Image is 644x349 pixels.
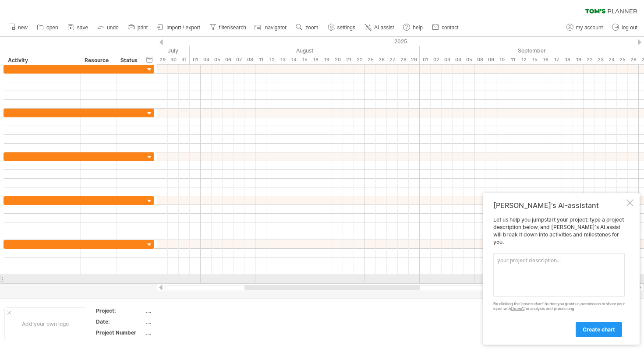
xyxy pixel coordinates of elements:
[337,25,355,31] span: settings
[628,55,639,64] div: Friday, 26 September 2025
[562,55,573,64] div: Thursday, 18 September 2025
[146,329,219,336] div: ....
[511,306,524,311] a: OpenAI
[540,55,551,64] div: Tuesday, 16 September 2025
[6,22,30,33] a: new
[362,22,396,33] a: AI assist
[18,25,28,31] span: new
[288,55,299,64] div: Thursday, 14 August 2025
[573,55,584,64] div: Friday, 19 September 2025
[332,55,343,64] div: Wednesday, 20 August 2025
[493,302,625,311] div: By clicking the 'create chart' button you grant us permission to share your input with for analys...
[190,46,420,55] div: August 2025
[496,55,507,64] div: Wednesday, 10 September 2025
[65,22,91,33] a: save
[223,55,234,64] div: Wednesday, 6 August 2025
[507,55,518,64] div: Thursday, 11 September 2025
[166,25,200,31] span: import / export
[305,25,318,31] span: zoom
[155,22,203,33] a: import / export
[493,201,625,210] div: [PERSON_NAME]'s AI-assistant
[564,22,605,33] a: my account
[551,55,562,64] div: Wednesday, 17 September 2025
[584,55,595,64] div: Monday, 22 September 2025
[529,55,540,64] div: Monday, 15 September 2025
[35,22,61,33] a: open
[277,55,288,64] div: Wednesday, 13 August 2025
[95,22,121,33] a: undo
[8,56,75,65] div: Activity
[343,55,354,64] div: Thursday, 21 August 2025
[387,55,398,64] div: Wednesday, 27 August 2025
[299,55,310,64] div: Friday, 15 August 2025
[321,55,332,64] div: Tuesday, 19 August 2025
[474,55,485,64] div: Monday, 8 September 2025
[85,56,111,65] div: Resource
[179,55,190,64] div: Thursday, 31 July 2025
[617,55,628,64] div: Thursday, 25 September 2025
[485,55,496,64] div: Tuesday, 9 September 2025
[493,216,625,337] div: Let us help you jumpstart your project: type a project description below, and [PERSON_NAME]'s AI ...
[374,25,394,31] span: AI assist
[409,55,420,64] div: Friday, 29 August 2025
[234,55,244,64] div: Thursday, 7 August 2025
[107,25,119,31] span: undo
[518,55,529,64] div: Friday, 12 September 2025
[201,55,212,64] div: Monday, 4 August 2025
[294,22,321,33] a: zoom
[431,55,442,64] div: Tuesday, 2 September 2025
[442,55,453,64] div: Wednesday, 3 September 2025
[326,22,358,33] a: settings
[413,25,423,31] span: help
[610,22,640,33] a: log out
[207,22,249,33] a: filter/search
[430,22,461,33] a: contact
[576,322,622,337] a: create chart
[96,329,144,336] div: Project Number
[138,25,148,31] span: print
[398,55,409,64] div: Thursday, 28 August 2025
[120,56,140,65] div: Status
[77,25,88,31] span: save
[420,55,431,64] div: Monday, 1 September 2025
[146,307,219,314] div: ....
[146,318,219,325] div: ....
[244,55,255,64] div: Friday, 8 August 2025
[376,55,387,64] div: Tuesday, 26 August 2025
[365,55,376,64] div: Monday, 25 August 2025
[442,25,459,31] span: contact
[354,55,365,64] div: Friday, 22 August 2025
[453,55,464,64] div: Thursday, 4 September 2025
[464,55,474,64] div: Friday, 5 September 2025
[96,318,144,325] div: Date:
[212,55,223,64] div: Tuesday, 5 August 2025
[253,22,289,33] a: navigator
[190,55,201,64] div: Friday, 1 August 2025
[622,25,637,31] span: log out
[576,25,603,31] span: my account
[595,55,606,64] div: Tuesday, 23 September 2025
[4,307,86,340] div: Add your own logo
[583,326,615,333] span: create chart
[265,25,287,31] span: navigator
[310,55,321,64] div: Monday, 18 August 2025
[46,25,58,31] span: open
[219,25,246,31] span: filter/search
[168,55,179,64] div: Wednesday, 30 July 2025
[126,22,150,33] a: print
[96,307,144,314] div: Project:
[255,55,266,64] div: Monday, 11 August 2025
[606,55,617,64] div: Wednesday, 24 September 2025
[157,55,168,64] div: Tuesday, 29 July 2025
[266,55,277,64] div: Tuesday, 12 August 2025
[401,22,425,33] a: help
